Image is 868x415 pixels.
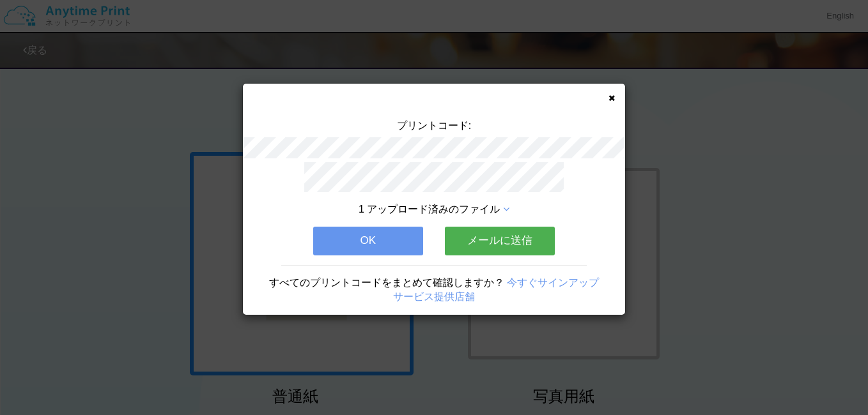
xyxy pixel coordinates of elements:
span: すべてのプリントコードをまとめて確認しますか？ [269,277,504,288]
button: メールに送信 [445,227,555,255]
span: プリントコード: [397,120,471,131]
a: サービス提供店舗 [393,291,475,302]
button: OK [313,227,423,255]
a: 今すぐサインアップ [507,277,599,288]
span: 1 アップロード済みのファイル [359,204,500,215]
